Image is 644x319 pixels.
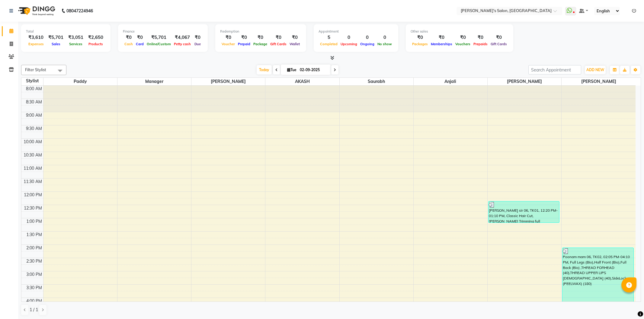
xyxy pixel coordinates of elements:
span: Memberships [429,42,454,46]
span: Anjali [414,78,487,85]
span: No show [376,42,393,46]
div: 0 [359,34,376,41]
div: 8:30 AM [25,99,43,105]
div: Other sales [411,29,508,34]
div: ₹0 [236,34,252,41]
span: Saurabh [340,78,413,85]
div: Appointment [319,29,393,34]
div: 10:00 AM [22,139,43,145]
div: ₹5,701 [145,34,172,41]
div: 0 [376,34,393,41]
div: ₹3,610 [26,34,46,41]
div: 11:00 AM [22,165,43,172]
span: Today [257,65,272,74]
div: ₹0 [123,34,134,41]
span: Package [252,42,269,46]
div: ₹0 [269,34,288,41]
span: Wallet [288,42,301,46]
div: 2:00 PM [25,245,43,251]
div: ₹0 [454,34,472,41]
span: Prepaid [236,42,252,46]
span: 1 / 1 [30,307,38,313]
span: Upcoming [339,42,359,46]
div: 12:30 PM [23,205,43,211]
img: logo [15,2,57,19]
span: Packages [411,42,429,46]
div: 10:30 AM [22,152,43,158]
div: 9:30 AM [25,125,43,132]
button: ADD NEW [585,66,606,74]
div: 11:30 AM [22,178,43,185]
span: ADD NEW [586,68,604,72]
div: ₹0 [288,34,301,41]
span: [PERSON_NAME] [488,78,561,85]
div: Redemption [220,29,301,34]
div: Poonam mam 06, TK02, 02:05 PM-04:10 PM, Full Legs (Bio),Half Front (Bio),Full Back (Bio) ,THREAD ... [562,248,633,302]
span: Gift Cards [489,42,508,46]
span: Ongoing [359,42,376,46]
div: ₹0 [252,34,269,41]
span: Products [87,42,104,46]
div: ₹3,051 [66,34,86,41]
div: ₹0 [411,34,429,41]
span: Due [193,42,202,46]
span: [PERSON_NAME] [562,78,636,85]
span: Services [68,42,84,46]
span: Sales [50,42,62,46]
div: ₹5,701 [46,34,66,41]
div: 9:00 AM [25,112,43,118]
div: 12:00 PM [23,192,43,198]
span: Petty cash [172,42,192,46]
div: ₹0 [472,34,489,41]
span: Paddy [43,78,117,85]
input: Search Appointment [528,65,581,74]
div: 0 [339,34,359,41]
div: ₹4,067 [172,34,192,41]
div: Total [26,29,106,34]
span: Completed [319,42,339,46]
span: Manager [117,78,191,85]
div: ₹0 [220,34,236,41]
input: 2025-09-02 [298,65,328,74]
span: Gift Cards [269,42,288,46]
span: Vouchers [454,42,472,46]
div: Finance [123,29,203,34]
div: Stylist [21,78,43,84]
span: [PERSON_NAME] [191,78,265,85]
div: ₹0 [134,34,145,41]
span: Filter Stylist [25,67,46,72]
div: 3:30 PM [25,285,43,291]
span: Tue [286,68,298,72]
span: Prepaids [472,42,489,46]
div: ₹2,650 [86,34,106,41]
div: ₹0 [489,34,508,41]
div: 4:00 PM [25,298,43,304]
span: Expenses [27,42,45,46]
div: 5 [319,34,339,41]
span: Voucher [220,42,236,46]
div: [PERSON_NAME] sir 06, TK01, 12:20 PM-01:10 PM, Classic Hair Cut,[PERSON_NAME] Trimming full [DEMO... [489,201,559,223]
div: ₹0 [429,34,454,41]
span: Card [134,42,145,46]
div: 1:00 PM [25,218,43,225]
span: AKASH [265,78,339,85]
span: Cash [123,42,134,46]
div: ₹0 [192,34,203,41]
div: 1:30 PM [25,232,43,238]
div: 8:00 AM [25,86,43,92]
b: 08047224946 [66,2,93,19]
span: Online/Custom [145,42,172,46]
div: 2:30 PM [25,258,43,264]
div: 3:00 PM [25,271,43,278]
